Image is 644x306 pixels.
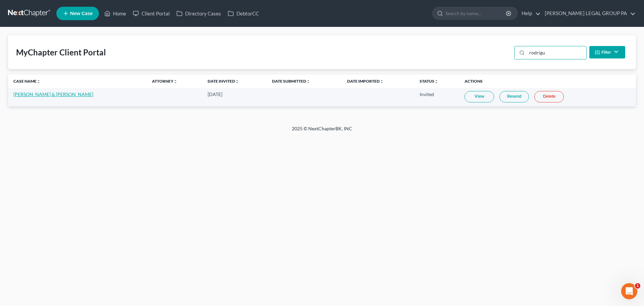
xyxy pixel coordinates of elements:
[70,11,93,16] span: New Case
[347,79,384,84] a: Date Importedunfold_more
[499,91,529,102] a: Resend
[208,91,222,97] span: [DATE]
[173,80,177,84] i: unfold_more
[272,79,310,84] a: Date Submittedunfold_more
[306,80,310,84] i: unfold_more
[129,7,173,19] a: Client Portal
[13,79,41,84] a: Case Nameunfold_more
[635,283,640,289] span: 1
[16,47,106,58] div: MyChapter Client Portal
[541,7,636,19] a: [PERSON_NAME] LEGAL GROUP PA
[173,7,224,19] a: Directory Cases
[445,7,507,19] input: Search by name...
[459,75,636,88] th: Actions
[235,80,239,84] i: unfold_more
[534,91,564,102] a: Delete
[13,91,93,97] a: [PERSON_NAME] & [PERSON_NAME]
[465,91,494,102] a: View
[101,7,129,19] a: Home
[131,125,513,137] div: 2025 © NextChapterBK, INC
[420,79,438,84] a: Statusunfold_more
[434,80,438,84] i: unfold_more
[589,46,625,58] button: Filter
[208,79,239,84] a: Date Invitedunfold_more
[152,79,177,84] a: Attorneyunfold_more
[380,80,384,84] i: unfold_more
[224,7,262,19] a: DebtorCC
[621,283,637,299] iframe: Intercom live chat
[518,7,541,19] a: Help
[37,80,41,84] i: unfold_more
[527,46,586,59] input: Search...
[414,88,460,106] td: Invited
